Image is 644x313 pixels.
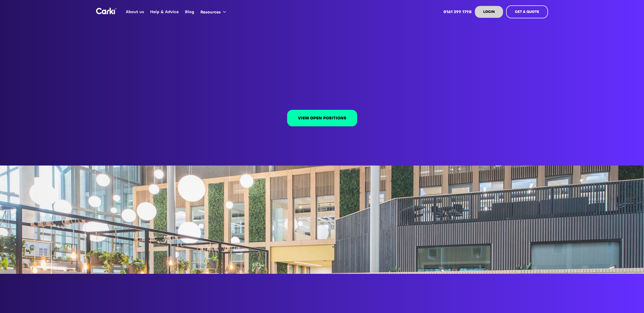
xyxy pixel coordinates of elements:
[515,9,539,14] strong: GET A QUOTE
[441,2,475,22] a: 0161 399 1798
[96,8,117,14] img: Logo
[182,2,197,22] a: Blog
[287,110,357,126] a: VIEW OPEN POSITIONS
[200,9,221,15] div: Resources
[506,5,548,18] a: GET A QUOTE
[483,9,495,14] strong: LOGIN
[123,2,147,22] a: About us
[443,9,472,14] strong: 0161 399 1798
[475,6,503,18] a: LOGIN
[147,2,182,22] a: Help & Advice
